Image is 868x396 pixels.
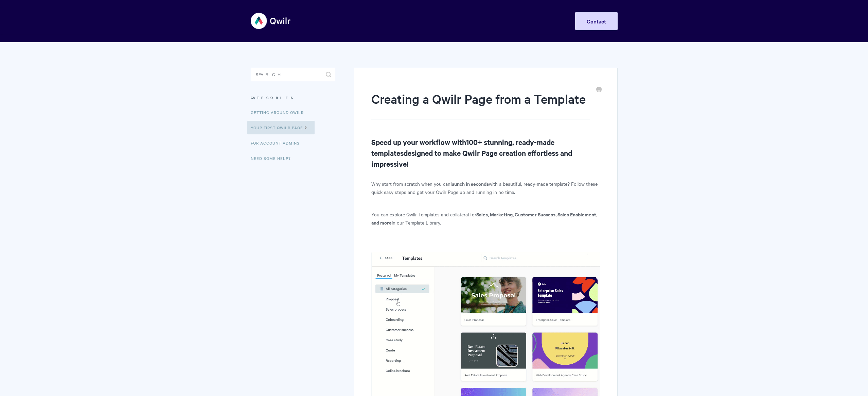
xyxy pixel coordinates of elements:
a: Your First Qwilr Page [247,121,315,134]
a: Contact [575,12,618,30]
strong: launch in seconds [450,180,489,187]
a: Print this Article [596,86,602,94]
a: Getting Around Qwilr [251,105,309,119]
h1: Creating a Qwilr Page from a Template [371,90,590,119]
p: You can explore Qwilr Templates and collateral for in our Template Library. [371,210,600,227]
p: Why start from scratch when you can with a beautiful, ready-made template? Follow these quick eas... [371,180,600,196]
img: Qwilr Help Center [251,8,291,34]
a: For Account Admins [251,136,305,150]
h3: Categories [251,92,335,104]
a: Need Some Help? [251,151,296,165]
h2: Speed up your workflow with designed to make Qwilr Page creation effortless and impressive! [371,136,600,169]
input: Search [251,68,335,81]
b: Sales, Marketing, Customer Success, Sales Enablement, and more [371,211,597,226]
